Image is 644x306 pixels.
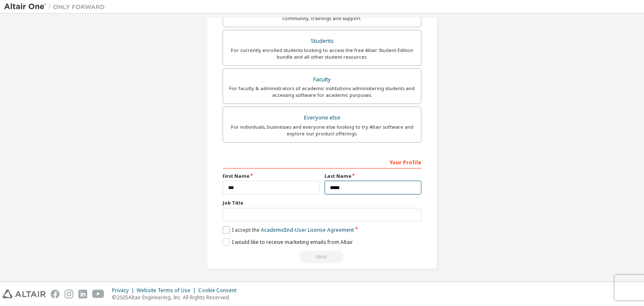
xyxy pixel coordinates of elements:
[137,287,198,294] div: Website Terms of Use
[325,173,421,179] label: Last Name
[65,290,73,298] img: instagram.svg
[223,200,421,206] label: Job Title
[3,290,46,298] img: altair_logo.svg
[112,287,137,294] div: Privacy
[92,290,104,298] img: youtube.svg
[228,112,416,124] div: Everyone else
[223,226,354,233] label: I accept the
[228,74,416,86] div: Faculty
[198,287,241,294] div: Cookie Consent
[78,290,87,298] img: linkedin.svg
[261,226,354,233] a: Academic End-User License Agreement
[223,239,353,246] label: I would like to receive marketing emails from Altair
[4,3,109,11] img: Altair One
[228,47,416,60] div: For currently enrolled students looking to access the free Altair Student Edition bundle and all ...
[51,290,60,298] img: facebook.svg
[223,251,421,263] div: Read and acccept EULA to continue
[228,35,416,47] div: Students
[112,294,241,301] p: © 2025 Altair Engineering, Inc. All Rights Reserved.
[223,155,421,169] div: Your Profile
[223,173,319,179] label: First Name
[228,85,416,99] div: For faculty & administrators of academic institutions administering students and accessing softwa...
[228,124,416,137] div: For individuals, businesses and everyone else looking to try Altair software and explore our prod...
